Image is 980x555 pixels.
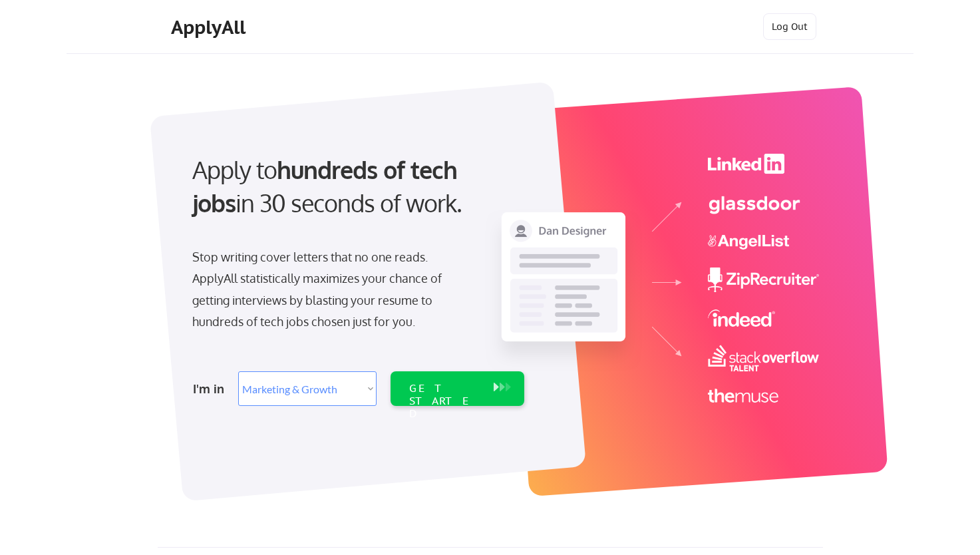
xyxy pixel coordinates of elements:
div: Stop writing cover letters that no one reads. ApplyAll statistically maximizes your chance of get... [192,246,466,333]
div: GET STARTED [409,382,480,421]
div: ApplyAll [171,16,249,39]
button: Log Out [763,13,816,40]
strong: hundreds of tech jobs [192,154,463,218]
div: Apply to in 30 seconds of work. [192,153,519,220]
div: I'm in [193,378,230,399]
